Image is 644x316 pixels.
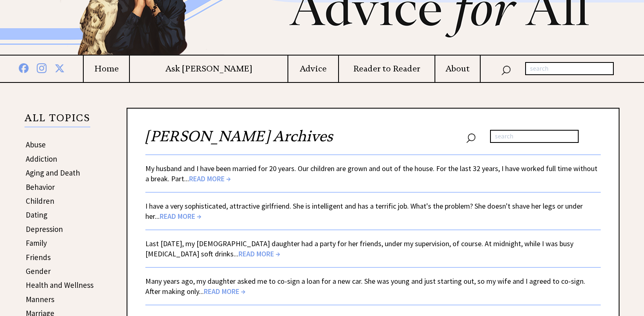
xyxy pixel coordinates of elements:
span: READ MORE → [160,211,201,221]
a: Advice [288,64,338,74]
a: Gender [26,266,51,276]
a: Behavior [26,182,55,192]
a: I have a very sophisticated, attractive girlfriend. She is intelligent and has a terrific job. Wh... [145,201,583,221]
img: facebook%20blue.png [19,62,29,73]
a: Reader to Reader [339,64,435,74]
span: READ MORE → [204,287,245,296]
a: Home [84,64,129,74]
span: READ MORE → [238,249,280,258]
img: search_nav.png [501,64,511,76]
input: search [490,130,579,143]
input: search [525,62,614,75]
a: Last [DATE], my [DEMOGRAPHIC_DATA] daughter had a party for her friends, under my supervision, of... [145,239,573,258]
a: Dating [26,210,47,220]
img: x%20blue.png [55,62,65,73]
img: instagram%20blue.png [37,62,47,73]
a: Abuse [26,140,46,149]
a: Family [26,238,47,248]
a: Depression [26,224,63,234]
span: READ MORE → [189,174,231,183]
a: Many years ago, my daughter asked me to co-sign a loan for a new car. She was young and just star... [145,276,585,296]
h2: [PERSON_NAME] Archives [145,127,601,154]
a: About [435,64,480,74]
a: Health and Wellness [26,280,94,290]
a: Aging and Death [26,168,80,178]
a: Addiction [26,154,57,164]
a: Manners [26,294,54,304]
a: Children [26,196,54,206]
a: Ask [PERSON_NAME] [130,64,287,74]
a: My husband and I have been married for 20 years. Our children are grown and out of the house. For... [145,164,597,183]
p: ALL TOPICS [25,113,90,127]
a: Friends [26,252,51,262]
img: search_nav.png [466,131,476,143]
